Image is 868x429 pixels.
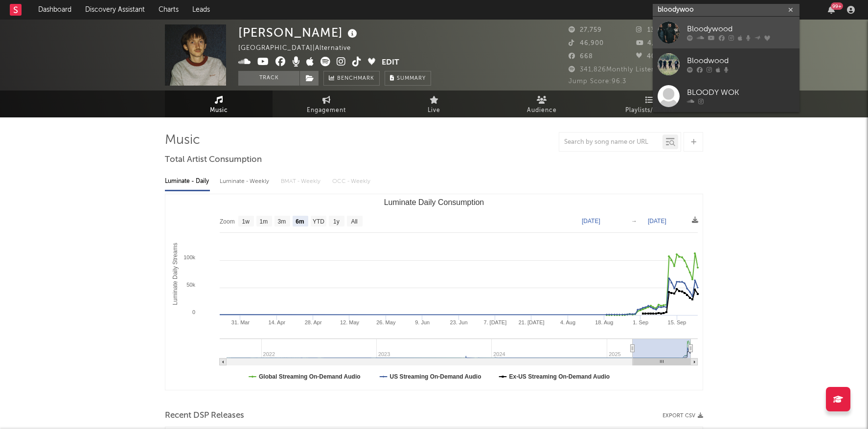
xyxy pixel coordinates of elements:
button: 99+ [828,6,835,14]
span: 132,087 [636,27,673,33]
text: 4. Aug [560,319,575,325]
text: [DATE] [582,218,600,225]
text: 23. Jun [450,319,467,325]
span: Music [210,105,228,116]
button: Track [238,71,299,86]
span: Live [428,105,440,116]
a: Live [380,90,488,117]
text: → [631,218,637,225]
span: Playlists/Charts [625,105,674,116]
text: 31. Mar [231,319,250,325]
button: Edit [382,57,399,69]
div: 99 + [831,2,843,10]
div: Bloodwood [687,55,795,67]
text: 12. May [340,319,360,325]
text: YTD [313,218,324,225]
a: Bloodwood [653,48,799,80]
button: Summary [385,71,431,86]
span: 27,759 [569,27,602,33]
text: 1w [242,218,250,225]
a: Audience [488,90,595,117]
text: 26. May [376,319,396,325]
text: 1y [333,218,340,225]
a: Playlists/Charts [595,90,703,117]
text: Luminate Daily Streams [172,243,179,305]
text: Ex-US Streaming On-Demand Audio [509,373,610,380]
text: Luminate Daily Consumption [384,198,484,206]
text: Zoom [220,218,235,225]
span: 341,826 Monthly Listeners [569,67,666,73]
text: 7. [DATE] [483,319,506,325]
text: [DATE] [648,218,666,225]
text: 9. Jun [415,319,430,325]
a: Engagement [273,90,380,117]
text: 18. Aug [595,319,613,325]
a: Benchmark [323,71,380,86]
text: 3m [278,218,286,225]
text: Global Streaming On-Demand Audio [259,373,361,380]
a: Music [165,90,273,117]
input: Search by song name or URL [559,138,662,146]
span: Recent DSP Releases [165,410,244,422]
text: 0 [192,309,195,315]
a: BLOODY WOK [653,80,799,112]
span: 4,680 [636,40,667,46]
div: Luminate - Weekly [220,173,271,190]
a: Bloodywood [653,17,799,48]
text: All [351,218,357,225]
button: Export CSV [662,413,703,419]
text: 100k [183,254,195,260]
span: Jump Score: 96.3 [569,78,626,85]
div: Luminate - Daily [165,173,210,190]
div: [GEOGRAPHIC_DATA] | Alternative [238,43,362,54]
span: Audience [527,105,557,116]
text: 50k [186,282,195,288]
span: 402 [636,53,660,60]
div: [PERSON_NAME] [238,24,360,41]
text: 28. Apr [305,319,322,325]
text: US Streaming On-Demand Audio [390,373,481,380]
span: 668 [569,53,593,60]
span: Benchmark [337,73,374,85]
span: Total Artist Consumption [165,154,262,166]
text: 6m [296,218,304,225]
text: 15. Sep [668,319,686,325]
text: 1m [260,218,268,225]
div: BLOODY WOK [687,87,795,99]
span: Summary [397,76,426,81]
span: 46,900 [569,40,604,46]
input: Search for artists [653,4,799,16]
div: Bloodywood [687,23,795,35]
text: 21. [DATE] [519,319,545,325]
svg: Luminate Daily Consumption [165,194,703,390]
span: Engagement [307,105,346,116]
text: 14. Apr [268,319,285,325]
text: 1. Sep [633,319,648,325]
